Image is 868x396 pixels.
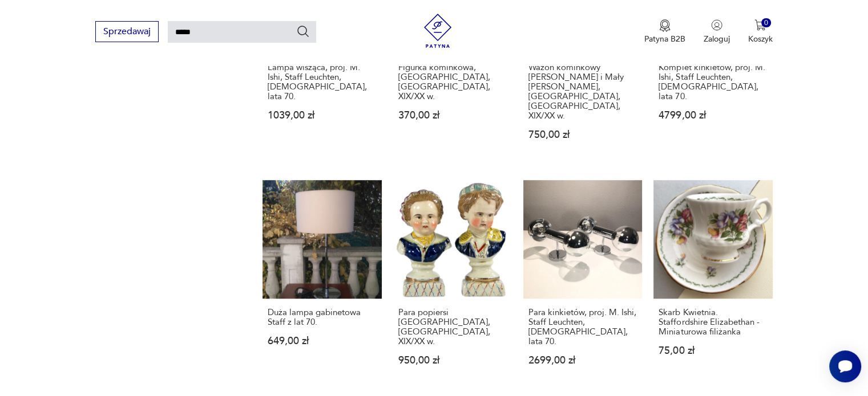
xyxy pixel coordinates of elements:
[711,19,722,31] img: Ikonka użytkownika
[398,63,507,101] h3: Figurka kominkowa, [GEOGRAPHIC_DATA], [GEOGRAPHIC_DATA], XIX/XX w.
[523,180,642,387] a: Para kinkietów, proj. M. Ishi, Staff Leuchten, Niemcy, lata 70.Para kinkietów, proj. M. Ishi, Sta...
[754,19,766,31] img: Ikona koszyka
[748,19,773,44] button: 0Koszyk
[659,63,767,101] h3: Komplet kinkietów, proj. M. Ishi, Staff Leuchten, [DEMOGRAPHIC_DATA], lata 70.
[659,308,767,337] h3: Skarb Kwietnia. Staffordshire Elizabethan - Miniaturowa filiżanka
[268,111,376,120] p: 1039,00 zł
[659,19,671,32] img: Ikona medalu
[644,19,685,44] button: Patyna B2B
[268,308,376,327] h3: Duża lampa gabinetowa Staff z lat 70.
[421,14,455,48] img: Patyna - sklep z meblami i dekoracjami vintage
[528,130,637,140] p: 750,00 zł
[296,25,310,38] button: Szukaj
[761,18,771,28] div: 0
[644,19,685,44] a: Ikona medaluPatyna B2B
[393,180,512,387] a: Para popiersi Staffordshire, Wielka Brytania, XIX/XX w.Para popiersi [GEOGRAPHIC_DATA], [GEOGRAPH...
[653,180,772,387] a: Skarb Kwietnia. Staffordshire Elizabethan - Miniaturowa filiżankaSkarb Kwietnia. Staffordshire El...
[704,34,730,44] p: Zaloguj
[528,63,637,121] h3: Wazon kominkowy [PERSON_NAME] i Mały [PERSON_NAME], [GEOGRAPHIC_DATA], [GEOGRAPHIC_DATA], XIX/XX w.
[398,308,507,346] h3: Para popiersi [GEOGRAPHIC_DATA], [GEOGRAPHIC_DATA], XIX/XX w.
[528,308,637,346] h3: Para kinkietów, proj. M. Ishi, Staff Leuchten, [DEMOGRAPHIC_DATA], lata 70.
[268,336,376,346] p: 649,00 zł
[748,34,773,44] p: Koszyk
[268,63,376,101] h3: Lampa wisząca, proj. M. Ishi, Staff Leuchten, [DEMOGRAPHIC_DATA], lata 70.
[528,356,637,365] p: 2699,00 zł
[95,21,159,42] button: Sprzedawaj
[398,356,507,365] p: 950,00 zł
[95,28,159,36] a: Sprzedawaj
[644,34,685,44] p: Patyna B2B
[829,350,861,382] iframe: Smartsupp widget button
[398,111,507,120] p: 370,00 zł
[263,180,381,387] a: Duża lampa gabinetowa Staff z lat 70.Duża lampa gabinetowa Staff z lat 70.649,00 zł
[659,111,767,120] p: 4799,00 zł
[704,19,730,44] button: Zaloguj
[659,346,767,356] p: 75,00 zł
